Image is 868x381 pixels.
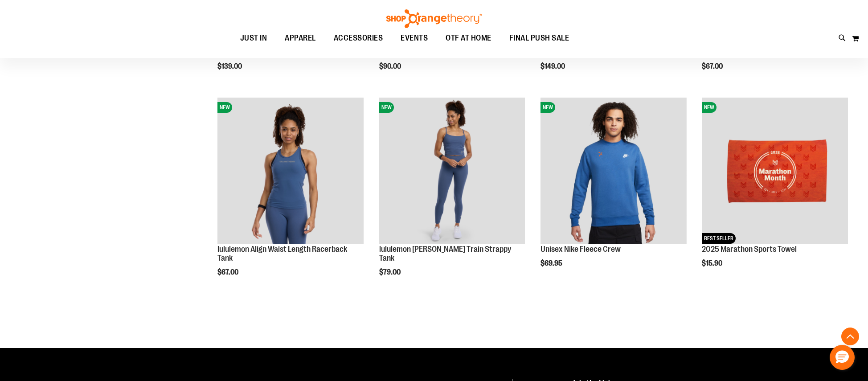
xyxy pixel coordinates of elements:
span: $149.00 [540,62,566,70]
img: lululemon Align Waist Length Racerback Tank [217,98,364,244]
a: OTF AT HOME [437,28,500,49]
span: $90.00 [379,62,402,70]
span: ACCESSORIES [334,28,383,48]
img: lululemon Wunder Train Strappy Tank [379,98,525,244]
div: product [697,93,852,290]
a: APPAREL [276,28,325,49]
a: 2025 Marathon Sports Towel [702,245,797,254]
img: Unisex Nike Fleece Crew [540,98,687,244]
span: APPAREL [285,28,316,48]
span: $79.00 [379,268,402,276]
span: NEW [702,102,717,113]
a: EVENTS [392,28,437,49]
span: $15.90 [702,259,724,267]
span: NEW [217,102,232,113]
span: OTF AT HOME [446,28,491,48]
span: FINAL PUSH SALE [509,28,569,48]
a: Unisex Nike Fleece CrewNEW [540,98,687,245]
div: product [213,93,368,299]
span: JUST IN [240,28,267,48]
span: $67.00 [702,62,724,70]
button: Hello, have a question? Let’s chat. [830,345,855,370]
button: Back To Top [841,328,859,345]
span: $69.95 [540,259,564,267]
a: lululemon [PERSON_NAME] Train Strappy Tank [379,245,511,262]
span: NEW [379,102,394,113]
a: lululemon Wunder Train Strappy TankNEW [379,98,525,245]
span: $67.00 [217,268,240,276]
a: lululemon Align Waist Length Racerback Tank [217,245,347,262]
span: $139.00 [217,62,243,70]
div: product [375,93,530,299]
a: 2025 Marathon Sports TowelNEWBEST SELLER [702,98,848,245]
a: Unisex Nike Fleece Crew [540,245,621,254]
span: NEW [540,102,555,113]
a: lululemon Align Waist Length Racerback TankNEW [217,98,364,245]
img: Shop Orangetheory [385,9,483,28]
span: EVENTS [401,28,428,48]
span: BEST SELLER [702,233,736,244]
img: 2025 Marathon Sports Towel [702,98,848,244]
a: ACCESSORIES [325,28,392,49]
a: JUST IN [231,28,276,48]
div: product [536,93,691,290]
a: FINAL PUSH SALE [500,28,578,49]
